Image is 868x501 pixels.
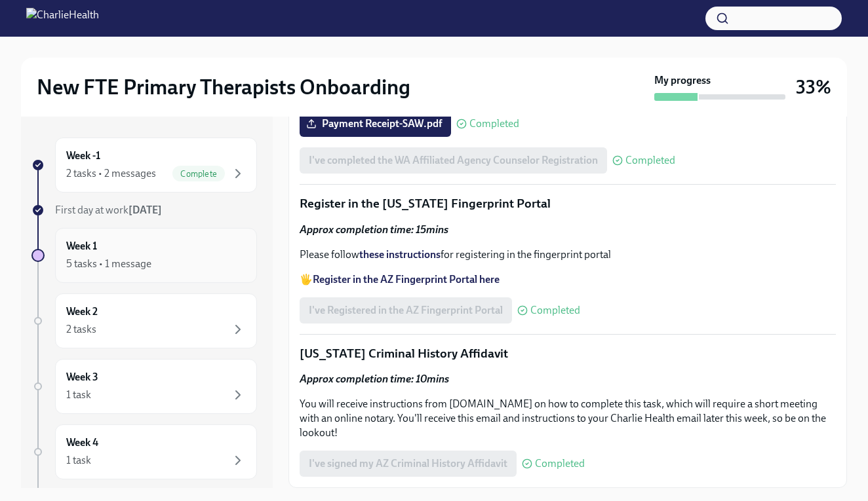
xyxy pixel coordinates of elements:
p: [US_STATE] Criminal History Affidavit [300,345,836,362]
p: 🖐️ [300,272,836,287]
a: Week 15 tasks • 1 message [31,228,257,283]
strong: My progress [654,73,711,88]
a: Week -12 tasks • 2 messagesComplete [31,138,257,193]
strong: Approx completion time: 10mins [300,373,449,385]
h6: Week 2 [66,305,98,319]
a: these instructions [359,248,441,261]
h3: 33% [796,75,831,99]
strong: Approx completion time: 15mins [300,223,448,236]
span: Completed [469,119,519,129]
img: CharlieHealth [26,8,99,29]
a: Week 31 task [31,359,257,414]
h6: Week 3 [66,370,98,384]
strong: [DATE] [128,204,162,216]
span: First day at work [55,204,162,216]
label: Payment Receipt-SAW.pdf [300,111,451,137]
div: 1 task [66,388,91,402]
div: 2 tasks [66,322,96,337]
div: 1 task [66,453,91,468]
span: Complete [172,169,225,179]
p: Please follow for registering in the fingerprint portal [300,248,836,262]
h2: New FTE Primary Therapists Onboarding [37,74,410,100]
h6: Week -1 [66,149,100,163]
p: Register in the [US_STATE] Fingerprint Portal [300,195,836,212]
a: Week 41 task [31,424,257,479]
span: Payment Receipt-SAW.pdf [309,117,442,130]
h6: Week 4 [66,436,98,450]
span: Completed [625,155,675,166]
div: 5 tasks • 1 message [66,257,151,271]
div: 2 tasks • 2 messages [66,166,156,181]
span: Completed [530,305,580,316]
p: You will receive instructions from [DOMAIN_NAME] on how to complete this task, which will require... [300,397,836,440]
a: Register in the AZ Fingerprint Portal here [313,273,500,286]
span: Completed [535,458,585,469]
a: Week 22 tasks [31,293,257,348]
h6: Week 1 [66,239,97,253]
a: First day at work[DATE] [31,203,257,217]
